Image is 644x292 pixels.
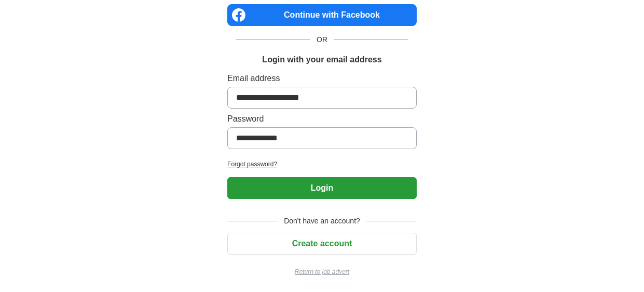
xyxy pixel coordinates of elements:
a: Continue with Facebook [227,4,417,26]
span: OR [310,34,334,45]
span: Don't have an account? [278,216,366,227]
a: Return to job advert [227,267,417,276]
button: Login [227,177,417,199]
h1: Login with your email address [262,54,381,66]
label: Password [227,113,417,125]
a: Forgot password? [227,160,417,169]
label: Email address [227,72,417,85]
button: Create account [227,233,417,255]
a: Create account [227,239,417,248]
